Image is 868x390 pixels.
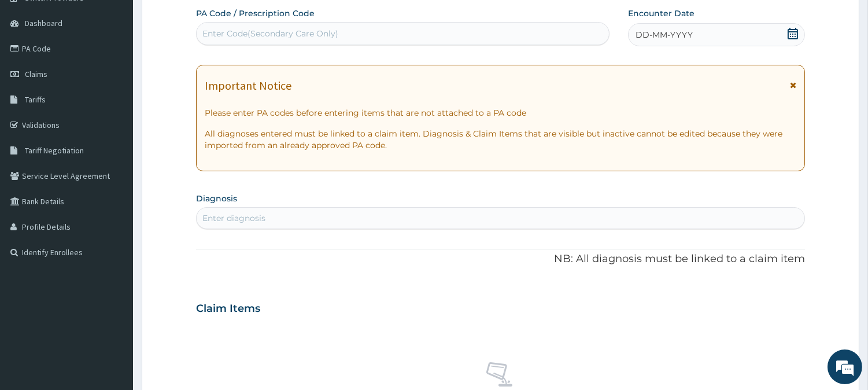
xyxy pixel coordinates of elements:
p: All diagnoses entered must be linked to a claim item. Diagnosis & Claim Items that are visible bu... [205,128,796,151]
p: NB: All diagnosis must be linked to a claim item [196,252,805,267]
label: Diagnosis [196,193,237,204]
span: Claims [25,69,47,79]
div: Chat with us now [60,65,194,80]
span: Tariffs [25,94,46,105]
p: Please enter PA codes before entering items that are not attached to a PA code [205,107,796,119]
h3: Claim Items [196,303,260,315]
label: Encounter Date [628,8,695,19]
div: Enter diagnosis [202,212,265,224]
span: We're online! [67,120,160,237]
div: Minimize live chat window [190,6,217,34]
img: d_794563401_company_1708531726252_794563401 [21,58,47,87]
span: Dashboard [25,18,62,28]
span: DD-MM-YYYY [636,29,693,41]
div: Enter Code(Secondary Care Only) [202,28,338,39]
label: PA Code / Prescription Code [196,8,315,19]
span: Tariff Negotiation [25,145,84,156]
h1: Important Notice [205,79,291,92]
textarea: Type your message and hit 'Enter' [6,264,220,304]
